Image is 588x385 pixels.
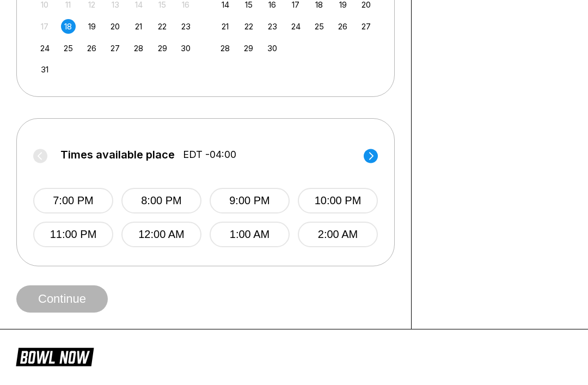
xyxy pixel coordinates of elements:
span: EDT -04:00 [183,149,236,161]
div: Choose Wednesday, September 24th, 2025 [289,19,303,34]
div: Choose Monday, August 18th, 2025 [61,19,76,34]
div: Choose Tuesday, August 26th, 2025 [84,41,99,56]
div: Choose Saturday, September 27th, 2025 [359,19,373,34]
button: 1:00 AM [210,222,290,247]
div: Choose Monday, August 25th, 2025 [61,41,76,56]
div: Choose Wednesday, August 27th, 2025 [108,41,122,56]
div: Choose Sunday, September 28th, 2025 [218,41,232,56]
div: Choose Wednesday, August 20th, 2025 [108,19,122,34]
div: Choose Thursday, August 28th, 2025 [131,41,146,56]
div: Choose Saturday, August 30th, 2025 [179,41,193,56]
div: Choose Sunday, September 21st, 2025 [218,19,232,34]
button: 8:00 PM [121,188,201,213]
div: Choose Tuesday, September 30th, 2025 [265,41,279,56]
button: 11:00 PM [33,222,113,247]
button: 7:00 PM [33,188,113,213]
button: 9:00 PM [210,188,290,213]
span: Times available place [60,149,175,161]
div: Choose Saturday, August 23rd, 2025 [179,19,193,34]
div: Choose Tuesday, August 19th, 2025 [84,19,99,34]
div: Choose Friday, August 29th, 2025 [155,41,170,56]
div: Choose Sunday, August 31st, 2025 [38,62,52,77]
div: Choose Friday, August 22nd, 2025 [155,19,170,34]
div: Choose Thursday, August 21st, 2025 [131,19,146,34]
div: Choose Monday, September 29th, 2025 [241,41,256,56]
button: 10:00 PM [298,188,378,213]
div: Choose Sunday, August 24th, 2025 [38,41,52,56]
div: Choose Monday, September 22nd, 2025 [241,19,256,34]
div: Choose Thursday, September 25th, 2025 [312,19,327,34]
div: Choose Friday, September 26th, 2025 [335,19,350,34]
button: 12:00 AM [121,222,201,247]
div: Choose Tuesday, September 23rd, 2025 [265,19,279,34]
div: Not available Sunday, August 17th, 2025 [38,19,52,34]
button: 2:00 AM [298,222,378,247]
